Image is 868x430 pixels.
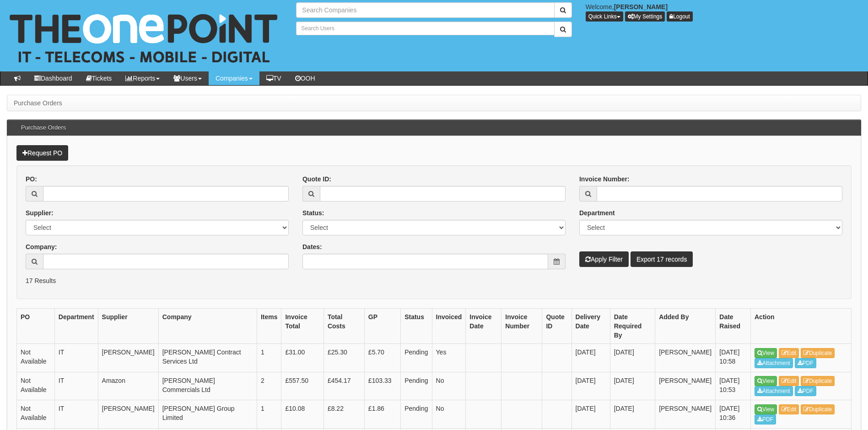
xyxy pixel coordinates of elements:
a: Companies [209,71,259,85]
a: Duplicate [801,376,835,386]
button: Quick Links [586,11,623,22]
a: Attachment [755,358,793,368]
th: Date Raised [716,309,751,344]
td: [DATE] [610,372,655,400]
a: View [755,404,777,414]
td: £557.50 [281,372,323,400]
td: No [432,400,466,429]
th: Delivery Date [571,309,610,344]
th: GP [364,309,400,344]
a: Dashboard [27,71,79,85]
a: Duplicate [801,404,835,414]
label: PO: [26,174,37,184]
td: [DATE] [610,400,655,429]
label: Dates: [302,242,322,251]
td: IT [54,344,98,372]
td: [DATE] [610,344,655,372]
td: [PERSON_NAME] Contract Services Ltd [158,344,257,372]
th: Invoiced [432,309,466,344]
td: No [432,372,466,400]
td: [PERSON_NAME] Commercials Ltd [158,372,257,400]
td: [DATE] 10:36 [716,400,751,429]
td: [PERSON_NAME] [98,400,158,429]
td: Not Available [17,344,55,372]
h3: Purchase Orders [16,120,70,136]
td: [PERSON_NAME] [655,372,716,400]
a: Edit [779,376,799,386]
a: TV [259,71,288,85]
a: OOH [288,71,322,85]
td: Not Available [17,372,55,400]
td: [DATE] [571,344,610,372]
a: PDF [795,386,816,396]
th: Added By [655,309,716,344]
a: Duplicate [801,348,835,358]
b: [PERSON_NAME] [614,3,668,11]
label: Quote ID: [302,174,331,184]
th: Total Costs [323,309,364,344]
td: Pending [401,400,432,429]
a: View [755,376,777,386]
th: Department [54,309,98,344]
th: Invoice Total [281,309,323,344]
th: Date Required By [610,309,655,344]
a: PDF [795,358,816,368]
td: £10.08 [281,400,323,429]
th: Action [751,309,852,344]
td: Pending [401,372,432,400]
a: Attachment [755,386,793,396]
input: Search Users [296,22,554,35]
td: £5.70 [364,344,400,372]
td: Yes [432,344,466,372]
td: £8.22 [323,400,364,429]
input: Search Companies [296,2,554,18]
td: 1 [257,344,281,372]
label: Status: [302,208,324,218]
a: View [755,348,777,358]
th: Company [158,309,257,344]
td: £25.30 [323,344,364,372]
th: Supplier [98,309,158,344]
label: Company: [26,242,57,251]
th: Invoice Date [466,309,501,344]
a: PDF [755,414,776,425]
td: IT [54,400,98,429]
td: Amazon [98,372,158,400]
a: Users [167,71,209,85]
td: [DATE] 10:53 [716,372,751,400]
td: £1.86 [364,400,400,429]
td: [PERSON_NAME] Group Limited [158,400,257,429]
th: Items [257,309,281,344]
td: [DATE] [571,372,610,400]
td: [PERSON_NAME] [98,344,158,372]
td: 2 [257,372,281,400]
li: Purchase Orders [14,98,62,108]
p: 17 Results [26,276,842,285]
a: Edit [779,348,799,358]
a: My Settings [625,11,665,22]
td: [DATE] [571,400,610,429]
div: Welcome, [579,2,868,22]
label: Supplier: [26,208,54,218]
td: IT [54,372,98,400]
td: Pending [401,344,432,372]
button: Apply Filter [579,251,629,267]
a: Logout [667,11,693,22]
th: Status [401,309,432,344]
td: £454.17 [323,372,364,400]
td: 1 [257,400,281,429]
td: £31.00 [281,344,323,372]
a: Reports [119,71,167,85]
td: [PERSON_NAME] [655,344,716,372]
td: [PERSON_NAME] [655,400,716,429]
a: Tickets [79,71,119,85]
label: Department [579,208,615,218]
td: £103.33 [364,372,400,400]
a: Request PO [16,145,68,161]
label: Invoice Number: [579,174,630,184]
td: Not Available [17,400,55,429]
a: Export 17 records [631,251,693,267]
td: [DATE] 10:58 [716,344,751,372]
th: Invoice Number [501,309,542,344]
th: Quote ID [542,309,571,344]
